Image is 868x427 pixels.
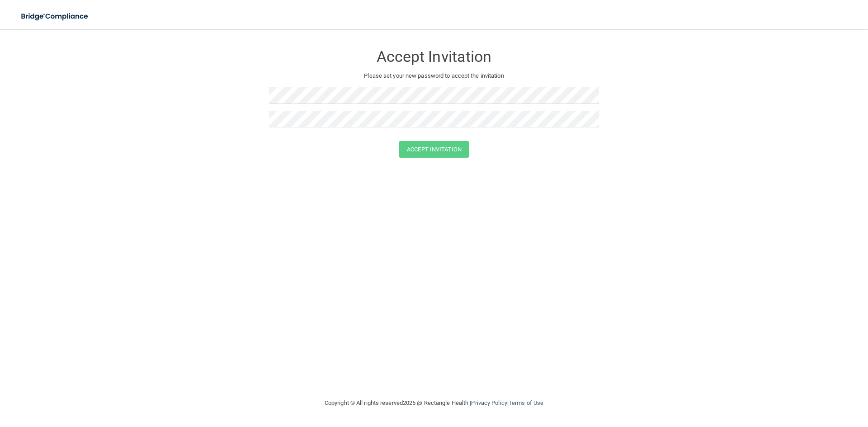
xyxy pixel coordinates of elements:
a: Terms of Use [509,399,543,406]
img: bridge_compliance_login_screen.278c3ca4.svg [14,7,97,26]
p: Please set your new password to accept the invitation [276,70,592,81]
button: Accept Invitation [399,141,469,158]
a: Privacy Policy [471,399,507,406]
h3: Accept Invitation [269,48,599,65]
div: Copyright © All rights reserved 2025 @ Rectangle Health | | [269,389,599,418]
